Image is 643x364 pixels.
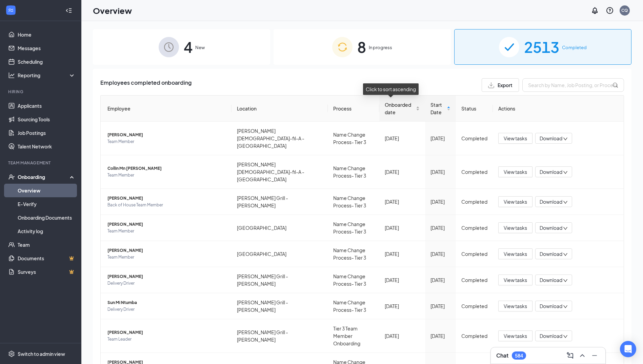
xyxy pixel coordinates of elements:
div: [DATE] [430,135,450,142]
div: [DATE] [385,302,420,310]
span: In progress [369,44,392,51]
svg: Analysis [8,72,15,79]
button: Export [482,78,519,92]
span: down [563,200,568,205]
svg: Minimize [590,351,599,360]
div: Completed [461,250,487,258]
a: Messages [18,41,76,55]
span: View tasks [504,198,527,205]
input: Search by Name, Job Posting, or Process [522,78,624,92]
span: View tasks [504,302,527,310]
th: Process [328,96,379,122]
h1: Overview [93,5,132,16]
div: [DATE] [385,276,420,284]
td: [PERSON_NAME] Grill - [PERSON_NAME] [232,293,328,319]
span: Sun Mi Ntumba [107,299,226,306]
div: [DATE] [385,135,420,142]
div: Completed [461,276,487,284]
button: ComposeMessage [565,350,576,361]
span: Back of House Team Member [107,202,226,208]
button: View tasks [498,248,533,259]
div: [DATE] [430,302,450,310]
span: Delivery Driver [107,280,226,287]
a: Home [18,28,76,41]
button: View tasks [498,196,533,207]
td: [GEOGRAPHIC_DATA] [232,241,328,267]
span: Team Member [107,228,226,235]
div: [DATE] [385,224,420,231]
span: Employees completed onboarding [100,78,192,92]
div: Completed [461,302,487,310]
span: [PERSON_NAME] [107,195,226,202]
span: [PERSON_NAME] [107,132,226,138]
svg: UserCheck [8,174,15,180]
span: down [563,278,568,283]
a: Scheduling [18,55,76,68]
span: View tasks [504,224,527,231]
div: Completed [461,224,487,231]
a: SurveysCrown [18,265,76,279]
a: Applicants [18,99,76,113]
span: down [563,170,568,175]
span: Download [540,168,562,176]
span: Download [540,250,562,258]
div: Click to sort ascending [363,83,419,95]
div: [DATE] [385,168,420,176]
div: Hiring [8,89,74,95]
div: [DATE] [385,250,420,258]
span: View tasks [504,250,527,258]
span: Download [540,135,562,142]
span: down [563,334,568,339]
span: 2513 [524,35,559,59]
div: Completed [461,135,487,142]
span: [PERSON_NAME] [107,273,226,280]
td: Name Change Process- Tier 3 [328,155,379,189]
button: View tasks [498,133,533,144]
button: Minimize [589,350,600,361]
td: [PERSON_NAME] [DEMOGRAPHIC_DATA]-fil-A - [GEOGRAPHIC_DATA] [232,155,328,189]
div: CQ [621,7,628,13]
button: View tasks [498,222,533,233]
span: View tasks [504,276,527,284]
span: [PERSON_NAME] [107,247,226,254]
span: down [563,304,568,309]
th: Location [232,96,328,122]
th: Actions [493,96,624,122]
button: ChevronUp [577,350,588,361]
td: Name Change Process- Tier 3 [328,241,379,267]
span: Onboarded date [385,101,415,116]
a: E-Verify [18,197,76,211]
span: Download [540,332,562,340]
td: Name Change Process- Tier 3 [328,293,379,319]
td: [PERSON_NAME] Grill - [PERSON_NAME] [232,189,328,215]
span: down [563,137,568,141]
span: View tasks [504,135,527,142]
div: [DATE] [430,168,450,176]
td: [PERSON_NAME] [DEMOGRAPHIC_DATA]-fil-A - [GEOGRAPHIC_DATA] [232,122,328,155]
svg: WorkstreamLogo [7,7,14,14]
span: Team Member [107,138,226,145]
div: Team Management [8,160,74,166]
span: Team Member [107,172,226,179]
svg: ChevronUp [578,351,586,360]
a: Overview [18,184,76,197]
span: Collin Mn [PERSON_NAME] [107,165,226,172]
div: Switch to admin view [18,350,65,357]
a: Sourcing Tools [18,113,76,126]
th: Onboarded date [379,96,425,122]
a: Job Postings [18,126,76,140]
td: Name Change Process- Tier 3 [328,267,379,293]
span: New [195,44,205,51]
a: Talent Network [18,140,76,153]
span: [PERSON_NAME] [107,329,226,336]
a: Activity log [18,224,76,238]
button: View tasks [498,301,533,311]
div: [DATE] [385,198,420,205]
span: Download [540,303,562,310]
span: Download [540,198,562,205]
th: Status [456,96,493,122]
div: Onboarding [18,174,70,180]
span: 8 [357,35,366,59]
span: Download [540,224,562,231]
td: Name Change Process- Tier 3 [328,122,379,155]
